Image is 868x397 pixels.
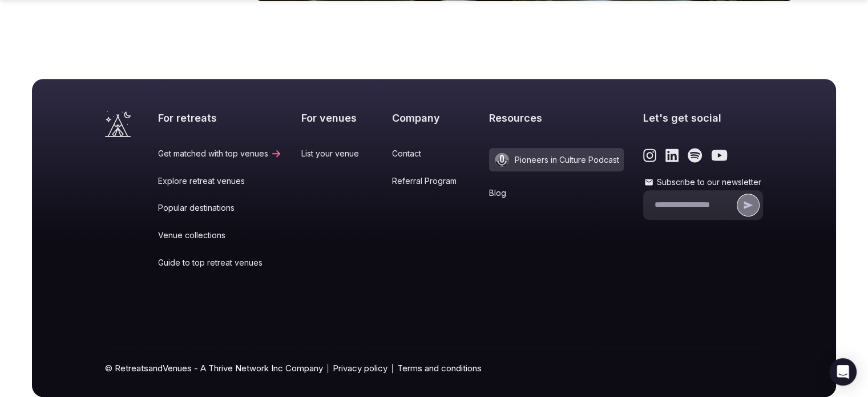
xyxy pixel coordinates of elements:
[688,148,702,163] a: Link to the retreats and venues Spotify page
[829,358,857,386] div: Open Intercom Messenger
[158,257,282,268] a: Guide to top retreat venues
[105,111,131,137] a: Visit the homepage
[489,111,624,125] h2: Resources
[489,148,624,171] a: Pioneers in Culture Podcast
[158,148,282,159] a: Get matched with top venues
[392,148,470,159] a: Contact
[392,175,470,187] a: Referral Program
[158,202,282,214] a: Popular destinations
[392,111,470,125] h2: Company
[489,187,624,199] a: Blog
[643,177,763,188] label: Subscribe to our newsletter
[643,148,656,163] a: Link to the retreats and venues Instagram page
[711,148,728,163] a: Link to the retreats and venues Youtube page
[158,175,282,187] a: Explore retreat venues
[105,348,763,397] div: © RetreatsandVenues - A Thrive Network Inc Company
[158,111,282,125] h2: For retreats
[158,230,282,241] a: Venue collections
[643,111,763,125] h2: Let's get social
[301,148,373,159] a: List your venue
[333,362,387,374] a: Privacy policy
[301,111,373,125] h2: For venues
[397,362,482,374] a: Terms and conditions
[665,148,679,163] a: Link to the retreats and venues LinkedIn page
